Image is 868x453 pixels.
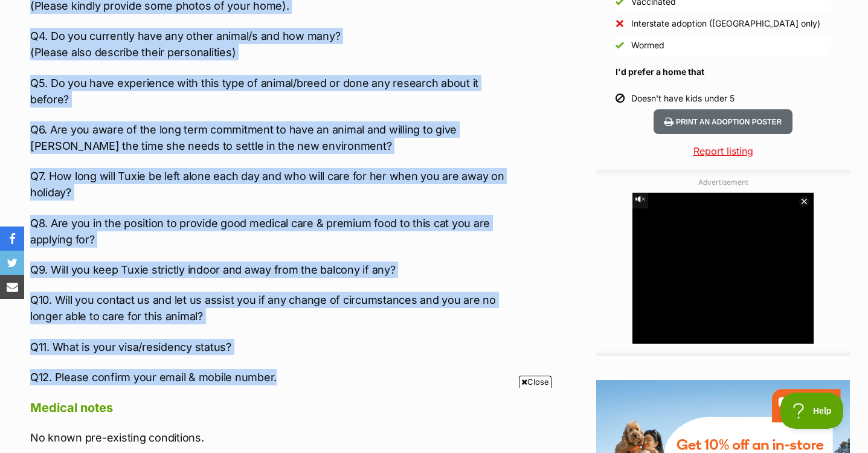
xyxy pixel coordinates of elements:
div: Doesn't have kids under 5 [631,92,735,104]
p: Q5. Do you have experience with this type of animal/breed or done any research about it before? [30,75,517,108]
iframe: Help Scout Beacon - Open [780,393,844,429]
div: Wormed [631,39,664,51]
img: Yes [616,41,624,50]
span: Close [519,376,551,388]
h4: Medical notes [30,400,517,416]
p: Q6. Are you aware of the long term commitment to have an animal and willing to give [PERSON_NAME]... [30,121,517,154]
p: Q7. How long will Tuxie be left alone each day and who will care for her when you are away on hol... [30,168,517,201]
div: Interstate adoption ([GEOGRAPHIC_DATA] only) [631,18,820,30]
div: Advertisement [596,170,850,356]
a: Report listing [596,144,850,158]
p: Q11. What is your visa/residency status? [30,339,517,355]
iframe: Advertisement [632,193,814,344]
p: Q4. Do you currently have any other animal/s and how many? (Please also describe their personalit... [30,28,517,60]
p: Q9. Will you keep Tuxie strictly indoor and away from the balcony if any? [30,262,517,278]
p: No known pre-existing conditions. [30,429,517,446]
p: Q10. Will you contact us and let us assist you if any change of circumstances and you are no long... [30,292,517,324]
button: Print an adoption poster [654,109,792,134]
p: Q8. Are you in the position to provide good medical care & premium food to this cat you are apply... [30,215,517,248]
p: Q12. Please confirm your email & mobile number. [30,369,517,385]
img: No [616,19,624,28]
h4: I'd prefer a home that [616,66,831,78]
iframe: Advertisement [141,393,727,447]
